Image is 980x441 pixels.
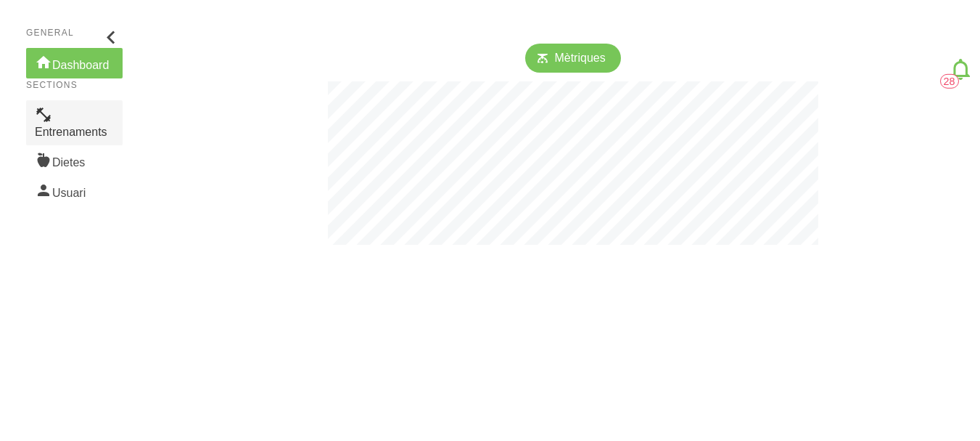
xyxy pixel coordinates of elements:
[26,145,123,176] a: Dietes
[26,48,123,78] a: Dashboard
[525,44,620,73] a: Mètriques
[26,78,123,92] p: Sections
[26,176,123,206] a: Usuari
[554,49,605,67] span: Mètriques
[26,26,123,39] p: General
[26,100,123,145] a: Entrenaments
